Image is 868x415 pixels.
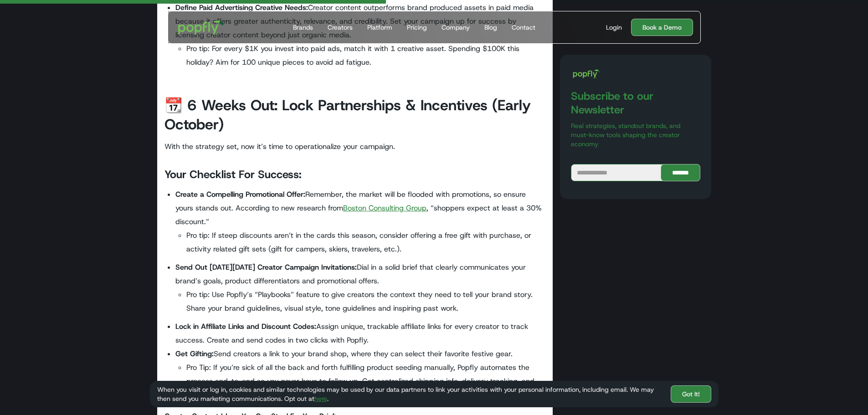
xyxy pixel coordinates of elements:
[328,23,353,32] div: Creators
[175,349,214,359] strong: Get Gifting:
[364,11,396,43] a: Platform
[671,385,711,403] a: Got It!
[438,11,473,43] a: Company
[289,11,317,43] a: Brands
[175,188,546,256] li: Remember, the market will be flooded with promotions, so ensure yours stands out. According to ne...
[484,23,497,32] div: Blog
[186,361,546,402] li: Pro Tip: If you’re sick of all the back and forth fulfilling product seeding manually, Popfly aut...
[172,14,231,41] a: home
[175,3,308,12] strong: Define Paid Advertising Creative Needs:
[175,322,316,331] strong: Lock in Affiliate Links and Discount Codes:
[175,190,305,199] strong: Create a Compelling Promotional Offer:
[164,167,301,182] strong: Your Checklist For Success:
[571,164,700,181] form: Blog Subscribe
[157,385,663,403] div: When you visit or log in, cookies and similar technologies may be used by our data partners to li...
[403,11,431,43] a: Pricing
[343,203,426,213] a: Boston Consulting Group
[481,11,501,43] a: Blog
[175,262,357,272] strong: Send Out [DATE][DATE] Creator Campaign Invitations:
[186,42,546,69] li: Pro tip: For every $1K you invest into paid ads, match it with 1 creative asset. Spending $100K t...
[175,261,546,315] li: Dial in a solid brief that clearly communicates your brand’s goals, product differentiators and p...
[631,19,693,36] a: Book a Demo
[367,23,392,32] div: Platform
[175,320,546,347] li: Assign unique, trackable affiliate links for every creator to track success. Create and send code...
[175,347,546,402] li: Send creators a link to your brand shop, where they can select their favorite festive gear.
[164,96,531,134] strong: 📆 6 Weeks Out: Lock Partnerships & Incentives (Early October)
[164,141,546,152] p: With the strategy set, now it’s time to operationalize your campaign.
[186,288,546,315] li: Pro tip: Use Popfly’s “Playbooks” feature to give creators the context they need to tell your bra...
[314,395,327,403] a: here
[407,23,427,32] div: Pricing
[571,121,700,149] p: Real strategies, standout brands, and must-know tools shaping the creator economy
[602,23,626,32] a: Login
[186,229,546,256] li: Pro tip: If steep discounts aren’t in the cards this season, consider offering a free gift with p...
[442,23,470,32] div: Company
[508,11,539,43] a: Contact
[293,23,313,32] div: Brands
[571,89,700,117] h3: Subscribe to our Newsletter
[512,23,535,32] div: Contact
[606,23,622,32] div: Login
[324,11,356,43] a: Creators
